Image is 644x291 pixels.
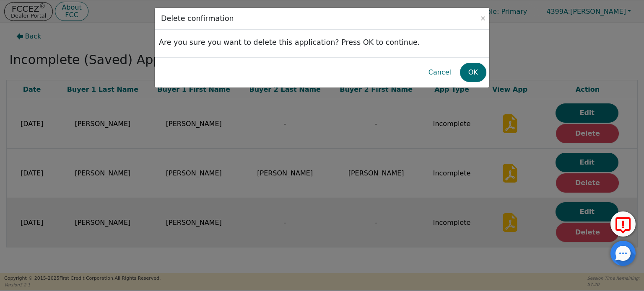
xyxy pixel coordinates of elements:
h3: Are you sure you want to delete this application? Press OK to continue. [159,34,485,51]
button: Report Error to FCC [610,211,636,237]
button: OK [460,63,486,82]
button: Cancel [422,63,458,82]
h3: Delete confirmation [159,12,236,25]
button: Close [479,14,487,23]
